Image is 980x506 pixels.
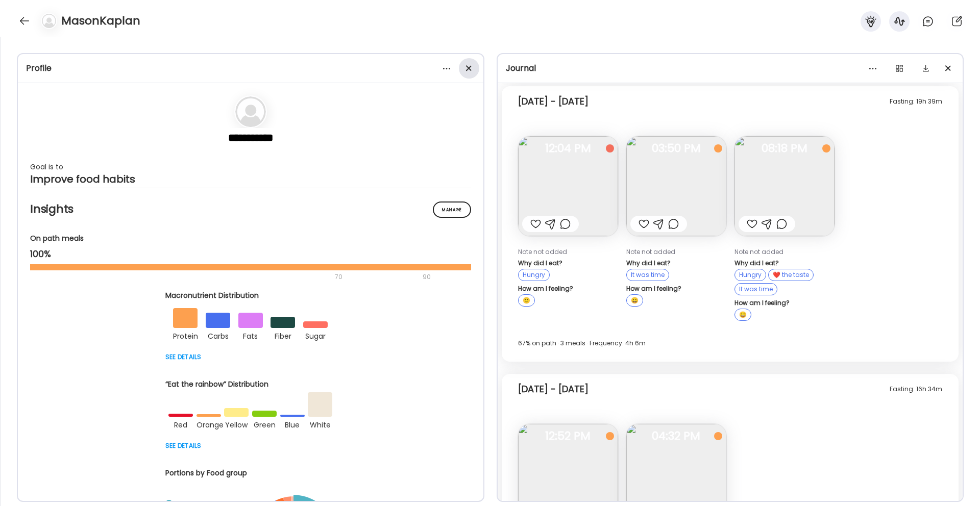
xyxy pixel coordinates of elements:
div: [DATE] - [DATE] [518,95,589,108]
div: How am I feeling? [626,285,726,292]
div: On path meals [30,233,471,244]
div: 😀 [734,309,751,321]
div: Profile [26,62,475,74]
span: Note not added [518,247,567,256]
div: “Eat the rainbow” Distribution [165,379,336,390]
div: [DATE] - [DATE] [518,383,589,395]
div: Journal [506,62,955,74]
img: images%2FX0DhUmgFksZhThJTVs0hlX3P4jf2%2F8ovGZOucc9TPx7Sj27RP%2FPwGBVgK7jpXYzMB8kDha_240 [734,136,835,236]
div: 90 [422,271,432,283]
div: 67% on path · 3 meals · Frequency: 4h 6m [518,337,943,349]
span: 12:52 PM [518,432,618,441]
div: Fasting: 19h 39m [890,95,942,108]
span: 03:50 PM [626,144,726,153]
span: Note not added [734,247,783,256]
div: fats [238,328,263,342]
span: 04:32 PM [626,432,726,441]
div: Goal is to [30,161,471,173]
div: Hungry [734,269,766,281]
img: images%2FX0DhUmgFksZhThJTVs0hlX3P4jf2%2Fc1ezf9j9EFCILahdyu36%2FVwQif3BG14ifQniLaHhM_240 [518,136,618,236]
div: green [252,417,277,431]
div: 100% [30,248,471,260]
div: Why did I eat? [518,260,618,267]
div: Manage [433,201,471,218]
img: bg-avatar-default.svg [42,14,56,28]
div: ❤️ the taste [768,269,814,281]
div: Fasting: 16h 34m [890,383,942,395]
img: images%2FX0DhUmgFksZhThJTVs0hlX3P4jf2%2Fitoop89aN15HRrOkyjIZ%2FX1n2Ud9ZgqfnH2XG0pz1_240 [626,136,726,236]
div: Portions by Food group [165,468,336,478]
div: red [168,417,193,431]
div: carbs [206,328,230,342]
h4: MasonKaplan [61,13,140,29]
h2: Insights [30,201,471,217]
span: 12:04 PM [518,144,618,153]
div: Why did I eat? [626,260,726,267]
div: Hungry [518,269,550,281]
div: yellow [224,417,249,431]
div: 70 [30,271,420,283]
div: fiber [271,328,295,342]
div: It was time [734,283,777,295]
div: sugar [303,328,328,342]
div: protein [173,328,198,342]
span: 08:18 PM [734,144,835,153]
span: Note not added [626,247,675,256]
div: Macronutrient Distribution [165,290,336,301]
div: How am I feeling? [518,285,618,292]
div: How am I feeling? [734,299,835,307]
div: orange [197,417,221,431]
div: 😀 [626,294,643,307]
div: Why did I eat? [734,260,835,267]
div: blue [280,417,305,431]
img: bg-avatar-default.svg [235,96,266,127]
div: Improve food habits [30,173,471,185]
div: white [308,417,332,431]
div: 🙂 [518,294,535,307]
div: It was time [626,269,669,281]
